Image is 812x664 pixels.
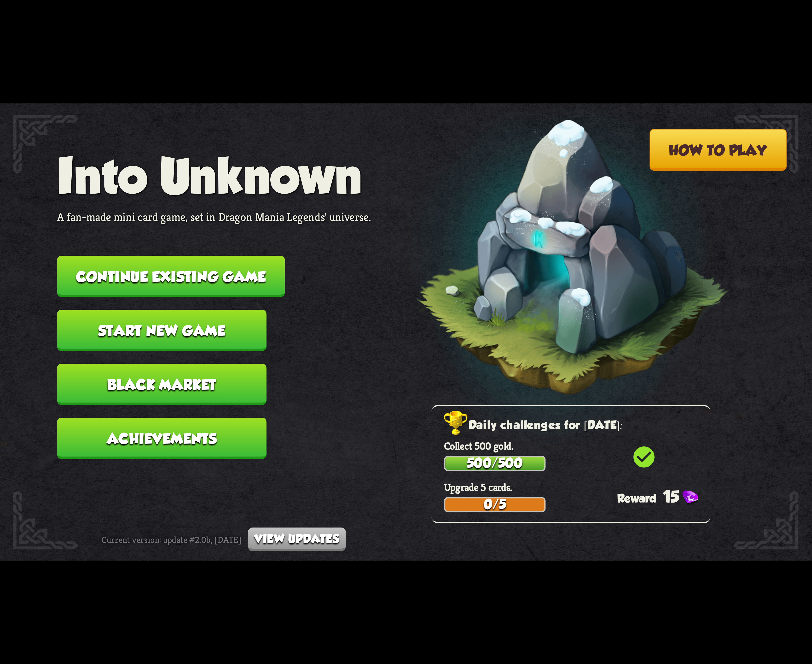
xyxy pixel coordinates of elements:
h2: Daily challenges for [DATE]: [444,416,711,436]
p: A fan-made mini card game, set in Dragon Mania Legends' universe. [57,209,371,224]
div: 0/5 [445,498,544,511]
h1: Into Unknown [57,148,371,203]
button: Black Market [57,364,266,405]
button: How to play [649,129,787,171]
button: Start new game [57,310,266,351]
button: Continue existing game [57,256,285,297]
img: Floating_Cave_Rune_Glow.png [374,78,730,447]
p: Collect 500 gold. [444,439,711,453]
div: 15 [617,487,710,506]
p: Upgrade 5 cards. [444,480,711,494]
div: 500/500 [445,457,544,470]
button: Achievements [57,418,266,459]
div: Current version: update #2.0b, [DATE] [101,528,346,551]
button: View updates [248,528,346,551]
i: check_circle [631,444,657,470]
img: Golden_Trophy_Icon.png [444,411,469,436]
